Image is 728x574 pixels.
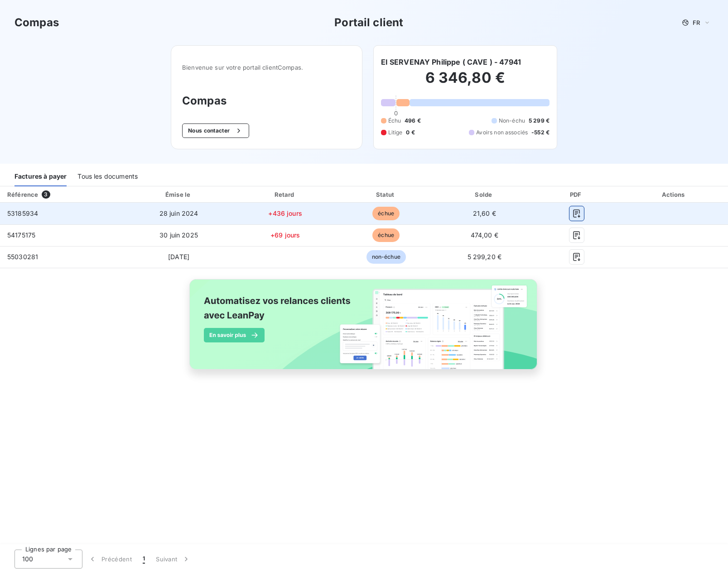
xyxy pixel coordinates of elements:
[372,207,400,220] span: échue
[7,231,35,239] span: 54175175
[143,555,145,564] span: 1
[137,550,150,569] button: 1
[693,19,700,26] span: FR
[531,128,550,137] span: -552 €
[159,231,198,239] span: 30 juin 2025
[366,250,406,264] span: non-échue
[468,253,502,261] span: 5 299,20 €
[42,190,50,199] span: 3
[268,209,302,217] span: +436 jours
[529,117,550,125] span: 5 299 €
[499,117,525,125] span: Non-échu
[334,14,403,31] h3: Portail client
[168,253,189,261] span: [DATE]
[77,167,138,186] div: Tous les documents
[622,190,726,199] div: Actions
[476,128,528,137] span: Avoirs non associés
[535,190,618,199] div: PDF
[381,57,521,67] h6: EI SERVENAY Philippe ( CAVE ) - 47941
[405,117,421,125] span: 496 €
[7,209,38,217] span: 53185934
[182,64,351,71] span: Bienvenue sur votre portail client Compas .
[394,109,398,117] span: 0
[338,190,434,199] div: Statut
[406,128,415,137] span: 0 €
[159,209,198,217] span: 28 juin 2024
[150,550,196,569] button: Suivant
[473,209,496,217] span: 21,60 €
[82,550,137,569] button: Précédent
[372,228,400,242] span: échue
[236,190,334,199] div: Retard
[471,231,498,239] span: 474,00 €
[7,191,38,198] div: Référence
[438,190,531,199] div: Solde
[181,274,547,385] img: banner
[182,93,351,109] h3: Compas
[14,167,67,186] div: Factures à payer
[14,14,59,31] h3: Compas
[270,231,300,239] span: +69 jours
[7,253,38,261] span: 55030281
[182,123,249,138] button: Nous contacter
[388,128,403,137] span: Litige
[381,69,550,96] h2: 6 346,80 €
[388,117,401,125] span: Échu
[125,190,232,199] div: Émise le
[22,555,33,564] span: 100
